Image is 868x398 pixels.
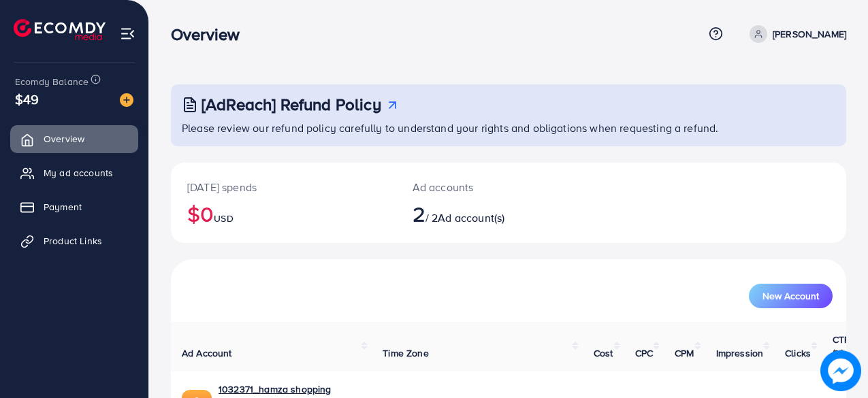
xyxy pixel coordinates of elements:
img: menu [120,26,135,42]
h3: Overview [171,24,251,44]
span: Product Links [44,234,102,248]
p: [PERSON_NAME] [773,26,846,42]
span: Ad Account [182,346,232,360]
span: CPC [635,346,653,360]
span: USD [214,212,233,225]
span: Overview [44,132,84,146]
span: Impression [716,346,764,360]
span: Clicks [785,346,811,360]
p: Please review our refund policy carefully to understand your rights and obligations when requesti... [182,120,838,136]
span: Ad account(s) [438,210,504,225]
span: Time Zone [383,346,428,360]
h2: $0 [187,201,380,227]
a: [PERSON_NAME] [744,25,846,43]
a: Product Links [10,227,138,254]
span: Payment [44,200,82,214]
h2: / 2 [413,201,549,227]
span: 2 [413,198,425,229]
a: Payment [10,193,138,220]
p: Ad accounts [413,179,549,195]
img: logo [14,19,106,40]
img: image [820,350,861,391]
img: image [120,93,133,107]
a: Overview [10,125,138,152]
a: My ad accounts [10,159,138,186]
span: Ecomdy Balance [15,75,89,88]
h3: [AdReach] Refund Policy [202,95,381,114]
span: New Account [762,291,819,301]
span: CTR (%) [833,333,850,360]
p: [DATE] spends [187,179,380,195]
span: Cost [594,346,613,360]
span: $49 [15,89,39,109]
button: New Account [749,284,833,308]
span: CPM [675,346,694,360]
span: My ad accounts [44,166,113,180]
